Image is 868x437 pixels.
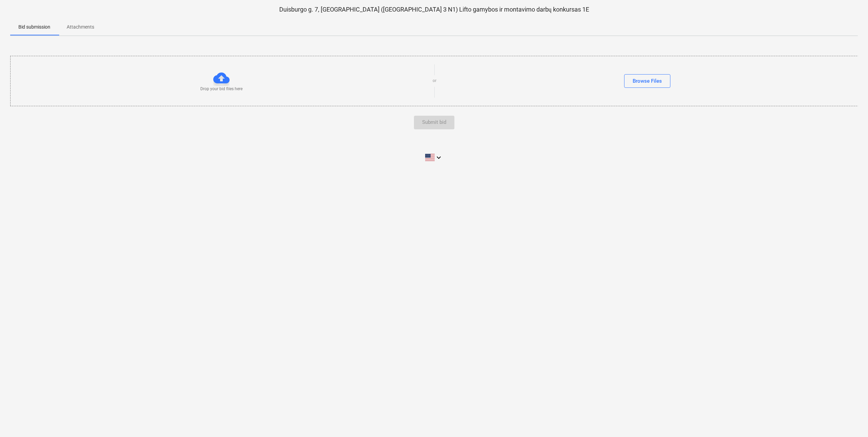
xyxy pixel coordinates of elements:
[200,86,243,92] p: Drop your bid files here
[624,74,670,88] button: Browse Files
[10,5,858,14] p: Duisburgo g. 7, [GEOGRAPHIC_DATA] ([GEOGRAPHIC_DATA] 3 N1) Lifto gamybos ir montavimo darbų konku...
[10,56,858,106] div: Drop your bid files hereorBrowse Files
[633,77,662,85] div: Browse Files
[433,78,436,84] p: or
[435,153,443,162] i: keyboard_arrow_down
[67,23,94,31] p: Attachments
[18,23,50,31] p: Bid submission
